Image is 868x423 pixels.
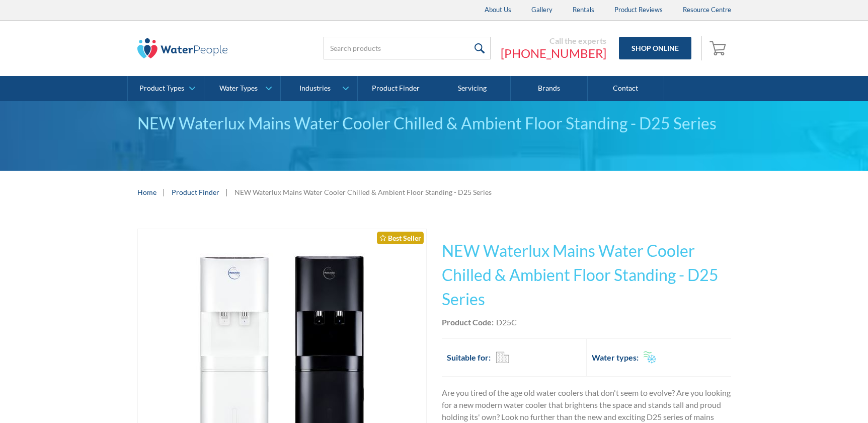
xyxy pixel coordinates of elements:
[139,84,184,93] div: Product Types
[204,76,280,101] a: Water Types
[137,187,156,197] a: Home
[219,84,258,93] div: Water Types
[128,76,204,101] a: Product Types
[137,111,731,135] div: NEW Waterlux Mains Water Cooler Chilled & Ambient Floor Standing - D25 Series
[358,76,434,101] a: Product Finder
[496,316,517,328] div: D25C
[299,84,331,93] div: Industries
[137,38,228,58] img: The Water People
[447,351,491,364] h2: Suitable for:
[442,317,494,327] strong: Product Code:
[709,40,729,56] img: shopping cart
[324,37,491,59] input: Search products
[434,76,511,101] a: Servicing
[377,232,424,244] div: Best Seller
[619,37,691,59] a: Shop Online
[501,46,606,61] a: [PHONE_NUMBER]
[707,36,731,60] a: Open empty cart
[501,36,606,46] div: Call the experts
[511,76,587,101] a: Brands
[592,351,639,364] h2: Water types:
[162,186,167,198] div: |
[588,76,664,101] a: Contact
[224,186,229,198] div: |
[172,187,219,197] a: Product Finder
[281,76,357,101] a: Industries
[234,187,492,197] div: NEW Waterlux Mains Water Cooler Chilled & Ambient Floor Standing - D25 Series
[442,239,731,311] h1: NEW Waterlux Mains Water Cooler Chilled & Ambient Floor Standing - D25 Series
